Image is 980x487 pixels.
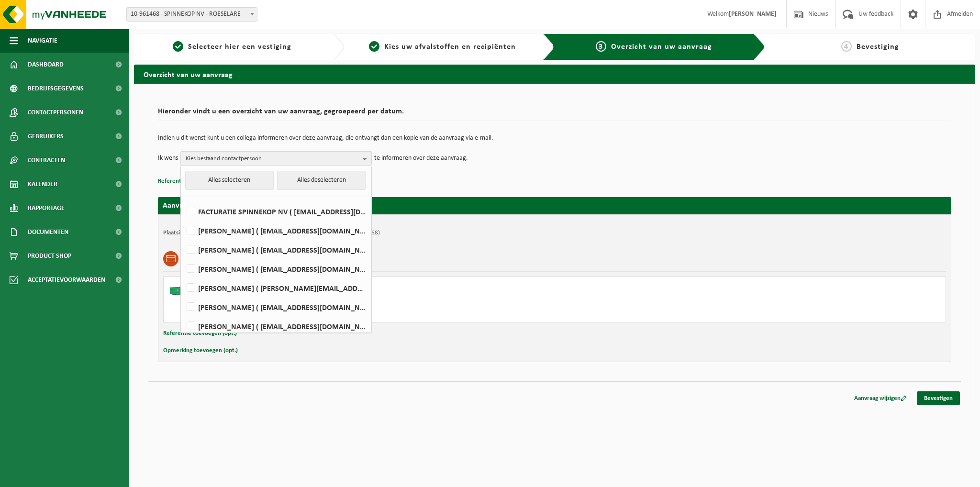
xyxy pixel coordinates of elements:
[847,391,914,405] a: Aanvraag wijzigen
[28,220,68,244] span: Documenten
[28,148,65,172] span: Contracten
[596,41,606,52] span: 3
[134,65,975,83] h2: Overzicht van uw aanvraag
[126,7,257,22] span: 10-961468 - SPINNEKOP NV - ROESELARE
[374,151,468,166] p: te informeren over deze aanvraag.
[611,43,712,51] span: Overzicht van uw aanvraag
[186,152,359,166] span: Kies bestaand contactpersoon
[158,135,951,142] p: Indien u dit wenst kunt u een collega informeren over deze aanvraag, die ontvangt dan een kopie v...
[349,41,536,53] a: 2Kies uw afvalstoffen en recipiënten
[207,310,593,317] div: Aantal: 1
[185,300,367,314] label: [PERSON_NAME] ( [EMAIL_ADDRESS][DOMAIN_NAME] )
[185,243,367,257] label: [PERSON_NAME] ( [EMAIL_ADDRESS][DOMAIN_NAME] )
[369,41,379,52] span: 2
[158,175,232,188] button: Referentie toevoegen (opt.)
[28,172,57,196] span: Kalender
[917,391,960,405] a: Bevestigen
[163,230,205,236] strong: Plaatsingsadres:
[185,319,367,333] label: [PERSON_NAME] ( [EMAIL_ADDRESS][DOMAIN_NAME] )
[28,100,83,124] span: Contactpersonen
[139,41,325,53] a: 1Selecteer hier een vestiging
[163,344,238,357] button: Opmerking toevoegen (opt.)
[168,282,197,296] img: HK-XC-20-GN-00.png
[28,268,105,292] span: Acceptatievoorwaarden
[277,171,366,190] button: Alles deselecteren
[173,41,183,52] span: 1
[127,8,257,21] span: 10-961468 - SPINNEKOP NV - ROESELARE
[28,124,64,148] span: Gebruikers
[841,41,852,52] span: 4
[163,327,237,340] button: Referentie toevoegen (opt.)
[28,244,71,268] span: Product Shop
[163,202,234,210] strong: Aanvraag voor [DATE]
[188,43,291,51] span: Selecteer hier een vestiging
[185,262,367,276] label: [PERSON_NAME] ( [EMAIL_ADDRESS][DOMAIN_NAME] )
[857,43,899,51] span: Bevestiging
[180,151,372,166] button: Kies bestaand contactpersoon
[28,77,84,100] span: Bedrijfsgegevens
[158,151,178,166] p: Ik wens
[158,108,951,121] h2: Hieronder vindt u een overzicht van uw aanvraag, gegroepeerd per datum.
[185,171,274,190] button: Alles selecteren
[28,53,64,77] span: Dashboard
[185,281,367,295] label: [PERSON_NAME] ( [PERSON_NAME][EMAIL_ADDRESS][DOMAIN_NAME] )
[207,297,593,305] div: Ophalen en plaatsen lege container
[384,43,516,51] span: Kies uw afvalstoffen en recipiënten
[729,11,777,18] strong: [PERSON_NAME]
[185,223,367,238] label: [PERSON_NAME] ( [EMAIL_ADDRESS][DOMAIN_NAME] )
[185,204,367,219] label: FACTURATIE SPINNEKOP NV ( [EMAIL_ADDRESS][DOMAIN_NAME] )
[28,196,65,220] span: Rapportage
[28,29,57,53] span: Navigatie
